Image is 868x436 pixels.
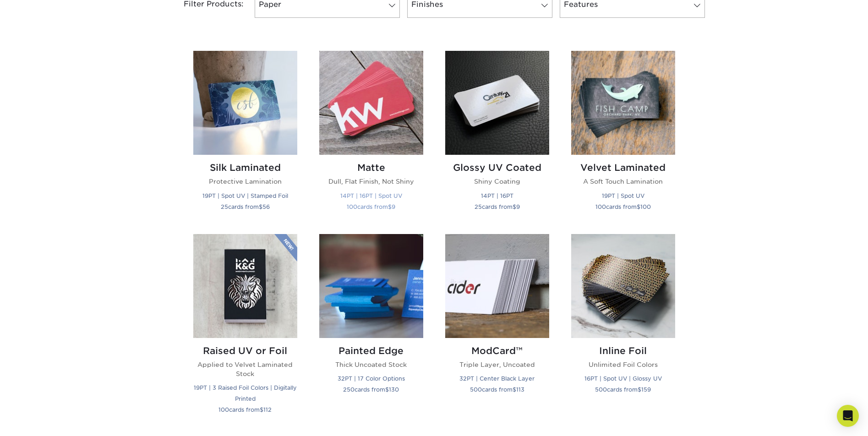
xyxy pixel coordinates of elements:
[221,203,228,210] span: 25
[571,51,675,223] a: Velvet Laminated Business Cards Velvet Laminated A Soft Touch Lamination 19PT | Spot UV 100cards ...
[262,203,270,210] span: 56
[347,203,357,210] span: 100
[202,192,288,199] small: 19PT | Spot UV | Stamped Foil
[445,360,549,369] p: Triple Layer, Uncoated
[571,234,675,338] img: Inline Foil Business Cards
[640,203,651,210] span: 100
[259,203,262,210] span: $
[445,51,549,155] img: Glossy UV Coated Business Cards
[193,234,297,338] img: Raised UV or Foil Business Cards
[319,51,423,223] a: Matte Business Cards Matte Dull, Flat Finish, Not Shiny 14PT | 16PT | Spot UV 100cards from$9
[193,360,297,379] p: Applied to Velvet Laminated Stock
[571,345,675,356] h2: Inline Foil
[445,162,549,173] h2: Glossy UV Coated
[260,406,263,413] span: $
[595,386,651,393] small: cards from
[218,406,272,413] small: cards from
[389,386,399,393] span: 130
[385,386,389,393] span: $
[319,51,423,155] img: Matte Business Cards
[194,384,297,402] small: 19PT | 3 Raised Foil Colors | Digitally Printed
[319,360,423,369] p: Thick Uncoated Stock
[513,386,516,393] span: $
[595,203,651,210] small: cards from
[475,203,482,210] span: 25
[837,405,859,427] div: Open Intercom Messenger
[602,192,644,199] small: 19PT | Spot UV
[481,192,513,199] small: 14PT | 16PT
[459,375,535,382] small: 32PT | Center Black Layer
[319,234,423,338] img: Painted Edge Business Cards
[343,386,399,393] small: cards from
[475,203,520,210] small: cards from
[445,345,549,356] h2: ModCard™
[445,51,549,223] a: Glossy UV Coated Business Cards Glossy UV Coated Shiny Coating 14PT | 16PT 25cards from$9
[274,234,297,262] img: New Product
[319,234,423,426] a: Painted Edge Business Cards Painted Edge Thick Uncoated Stock 32PT | 17 Color Options 250cards fr...
[470,386,524,393] small: cards from
[595,203,606,210] span: 100
[445,234,549,426] a: ModCard™ Business Cards ModCard™ Triple Layer, Uncoated 32PT | Center Black Layer 500cards from$113
[193,51,297,223] a: Silk Laminated Business Cards Silk Laminated Protective Lamination 19PT | Spot UV | Stamped Foil ...
[193,234,297,426] a: Raised UV or Foil Business Cards Raised UV or Foil Applied to Velvet Laminated Stock 19PT | 3 Rai...
[445,234,549,338] img: ModCard™ Business Cards
[445,177,549,186] p: Shiny Coating
[470,386,482,393] span: 500
[638,386,641,393] span: $
[584,375,662,382] small: 16PT | Spot UV | Glossy UV
[218,406,229,413] span: 100
[571,234,675,426] a: Inline Foil Business Cards Inline Foil Unlimited Foil Colors 16PT | Spot UV | Glossy UV 500cards ...
[347,203,395,210] small: cards from
[392,203,395,210] span: 9
[513,203,516,210] span: $
[193,162,297,173] h2: Silk Laminated
[388,203,392,210] span: $
[319,162,423,173] h2: Matte
[343,386,355,393] span: 250
[571,162,675,173] h2: Velvet Laminated
[571,51,675,155] img: Velvet Laminated Business Cards
[319,345,423,356] h2: Painted Edge
[516,386,524,393] span: 113
[641,386,651,393] span: 159
[571,360,675,369] p: Unlimited Foil Colors
[263,406,272,413] span: 112
[193,51,297,155] img: Silk Laminated Business Cards
[571,177,675,186] p: A Soft Touch Lamination
[319,177,423,186] p: Dull, Flat Finish, Not Shiny
[193,345,297,356] h2: Raised UV or Foil
[338,375,405,382] small: 32PT | 17 Color Options
[595,386,607,393] span: 500
[516,203,520,210] span: 9
[637,203,640,210] span: $
[340,192,402,199] small: 14PT | 16PT | Spot UV
[221,203,270,210] small: cards from
[193,177,297,186] p: Protective Lamination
